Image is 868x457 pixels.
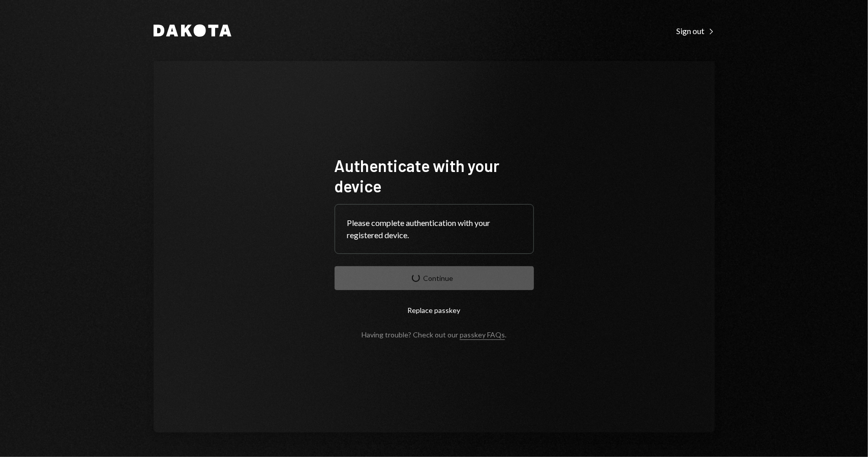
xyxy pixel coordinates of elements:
div: Having trouble? Check out our . [362,330,506,339]
button: Replace passkey [335,298,534,322]
div: Sign out [677,26,715,36]
a: passkey FAQs [460,330,505,340]
h1: Authenticate with your device [335,155,534,196]
a: Sign out [677,25,715,36]
div: Please complete authentication with your registered device. [347,217,521,241]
